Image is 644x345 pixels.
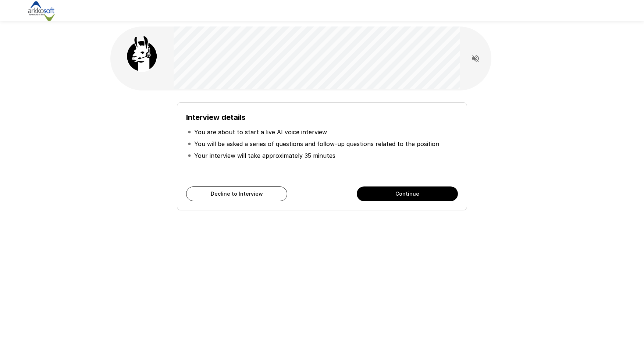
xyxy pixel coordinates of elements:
button: Read questions aloud [468,51,483,66]
button: Continue [357,186,458,201]
p: You will be asked a series of questions and follow-up questions related to the position [194,139,439,148]
p: Your interview will take approximately 35 minutes [194,151,335,160]
p: You are about to start a live AI voice interview [194,128,327,136]
b: Interview details [186,113,246,122]
button: Decline to Interview [186,186,287,201]
img: llama_clean.png [124,35,160,72]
